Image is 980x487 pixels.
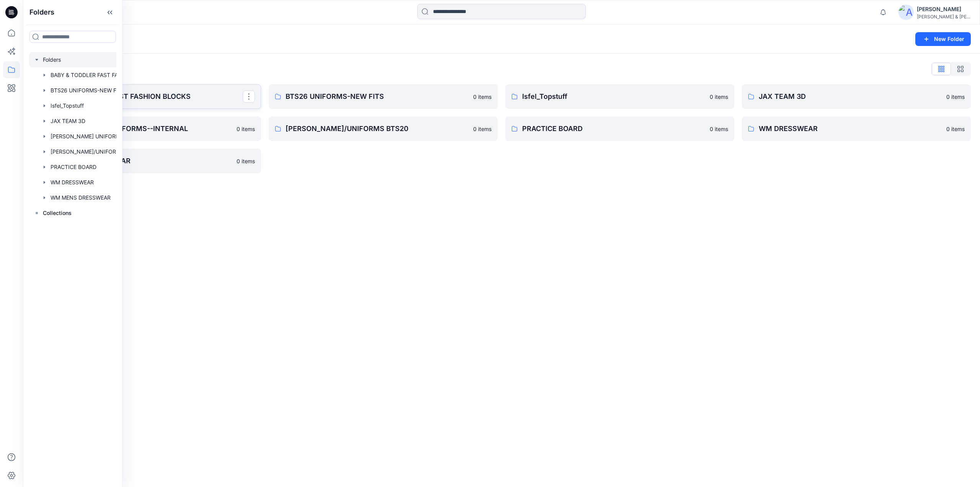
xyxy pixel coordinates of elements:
p: 0 items [237,125,255,133]
p: [PERSON_NAME]/UNIFORMS BTS20 [286,123,469,134]
a: Isfel_Topstuff0 items [505,84,734,109]
p: BTS26 UNIFORMS-NEW FITS [286,91,469,102]
div: [PERSON_NAME] & [PERSON_NAME] [917,14,970,20]
a: BABY & TODDLER FAST FASHION BLOCKS [32,84,261,109]
a: [PERSON_NAME]/UNIFORMS BTS200 items [269,116,498,141]
p: [PERSON_NAME] UNIFORMS--INTERNAL [49,123,232,134]
p: JAX TEAM 3D [759,91,942,102]
p: 0 items [473,125,492,133]
p: 0 items [237,157,255,165]
a: PRACTICE BOARD0 items [505,116,734,141]
a: [PERSON_NAME] UNIFORMS--INTERNAL0 items [32,116,261,141]
p: BABY & TODDLER FAST FASHION BLOCKS [49,91,243,102]
p: Collections [43,208,72,218]
p: 0 items [710,125,728,133]
a: JAX TEAM 3D0 items [742,84,971,109]
div: [PERSON_NAME] [917,5,970,14]
p: 0 items [473,93,492,101]
p: 0 items [946,125,965,133]
p: Isfel_Topstuff [522,91,705,102]
img: avatar [898,5,914,20]
p: WM DRESSWEAR [759,123,942,134]
p: WM MENS DRESSWEAR [49,156,232,166]
a: WM MENS DRESSWEAR0 items [32,149,261,173]
a: WM DRESSWEAR0 items [742,116,971,141]
p: 0 items [710,93,728,101]
p: 0 items [946,93,965,101]
p: PRACTICE BOARD [522,123,705,134]
a: BTS26 UNIFORMS-NEW FITS0 items [269,84,498,109]
button: New Folder [915,32,971,46]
